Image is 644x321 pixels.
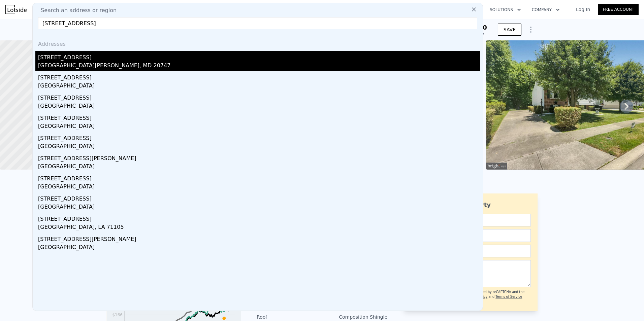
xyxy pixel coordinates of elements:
div: [GEOGRAPHIC_DATA] [38,102,480,111]
div: [STREET_ADDRESS] [38,51,480,62]
div: [GEOGRAPHIC_DATA] [38,163,480,172]
button: Company [526,4,565,16]
button: SAVE [498,24,521,36]
button: Solutions [484,4,526,16]
input: Enter an address, city, region, neighborhood or zip code [38,17,477,29]
button: Show Options [524,23,538,36]
div: [STREET_ADDRESS] [38,172,480,183]
tspan: $166 [112,313,123,317]
div: [GEOGRAPHIC_DATA], LA 71105 [38,223,480,233]
a: Terms of Service [495,295,522,298]
div: [STREET_ADDRESS] [38,91,480,102]
div: [STREET_ADDRESS][PERSON_NAME] [38,233,480,243]
div: [GEOGRAPHIC_DATA] [38,142,480,152]
div: [GEOGRAPHIC_DATA] [38,122,480,132]
a: Log In [568,6,598,13]
img: Lotside [5,5,27,14]
div: Roof [257,314,322,320]
div: [GEOGRAPHIC_DATA] [38,203,480,212]
span: Search an address or region [35,6,117,14]
div: [STREET_ADDRESS] [38,71,480,82]
div: [STREET_ADDRESS] [38,192,480,203]
div: [STREET_ADDRESS] [38,132,480,142]
div: This site is protected by reCAPTCHA and the Google and apply. [453,290,531,304]
div: [GEOGRAPHIC_DATA][PERSON_NAME], MD 20747 [38,62,480,71]
div: Addresses [35,35,480,51]
a: Free Account [598,4,639,15]
div: [GEOGRAPHIC_DATA] [38,243,480,253]
div: [STREET_ADDRESS] [38,212,480,223]
div: [GEOGRAPHIC_DATA] [38,82,480,91]
div: [STREET_ADDRESS][PERSON_NAME] [38,152,480,163]
div: [STREET_ADDRESS] [38,111,480,122]
div: Composition Shingle [322,314,387,320]
div: [GEOGRAPHIC_DATA] [38,183,480,192]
